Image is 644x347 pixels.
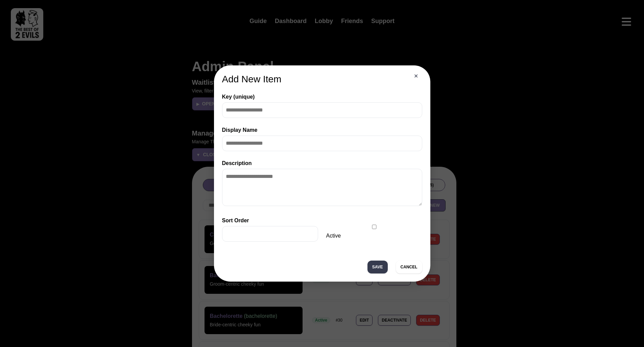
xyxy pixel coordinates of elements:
[222,93,422,101] label: Key (unique)
[367,261,388,273] button: Save
[222,74,422,85] h3: Add New Item
[322,232,426,240] span: Active
[222,159,422,167] label: Description
[222,217,318,225] label: Sort Order
[322,225,426,229] input: Active
[396,261,422,273] button: Cancel
[410,71,422,82] button: Close
[222,126,422,134] label: Display Name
